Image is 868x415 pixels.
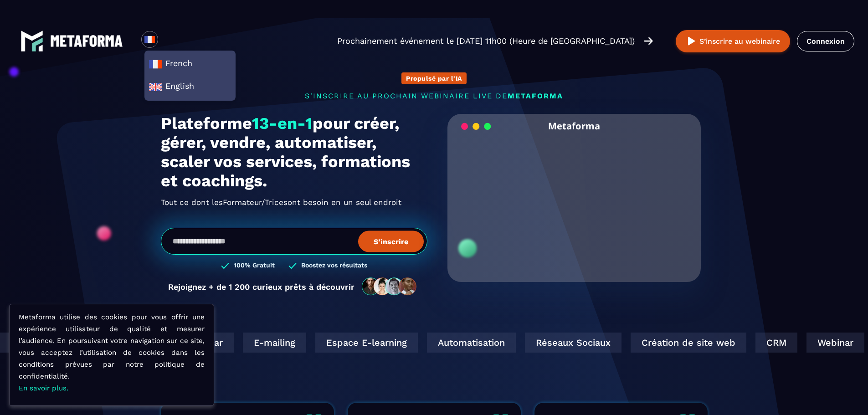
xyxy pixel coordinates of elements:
[301,261,367,270] h3: Boostez vos résultats
[174,333,232,353] div: Webinar
[686,36,697,47] img: play
[754,333,796,353] div: CRM
[548,114,600,138] h2: Metaforma
[161,114,427,190] h1: Plateforme pour créer, gérer, vendre, automatiser, scaler vos services, formations et coachings.
[288,261,297,270] img: checked
[149,57,162,71] img: fr
[359,277,420,296] img: community-people
[161,195,427,210] h2: Tout ce dont les ont besoin en un seul endroit
[629,333,745,353] div: Création de site web
[454,138,694,258] video: Your browser does not support the video tag.
[252,114,313,133] span: 13-en-1
[50,35,123,47] img: logo
[425,333,514,353] div: Automatisation
[797,31,854,51] a: Connexion
[523,333,620,353] div: Réseaux Sociaux
[168,282,354,292] p: Rejoignez + de 1 200 curieux prêts à découvrir
[149,80,231,94] span: English
[21,30,43,52] img: logo
[676,30,790,52] button: S’inscrire au webinaire
[19,384,68,392] a: En savoir plus.
[221,261,229,270] img: checked
[406,75,462,82] p: Propulsé par l'IA
[313,333,416,353] div: Espace E-learning
[158,31,180,51] div: Search for option
[337,35,635,47] p: Prochainement événement le [DATE] 11h00 (Heure de [GEOGRAPHIC_DATA])
[19,311,205,394] p: Metaforma utilise des cookies pour vous offrir une expérience utilisateur de qualité et mesurer l...
[144,34,155,45] img: fr
[149,57,231,71] span: French
[166,36,173,46] input: Search for option
[508,92,563,100] span: METAFORMA
[805,333,863,353] div: Webinar
[358,231,424,252] button: S’inscrire
[644,36,653,46] img: arrow-right
[241,333,304,353] div: E-mailing
[234,261,275,270] h3: 100% Gratuit
[161,92,708,100] p: s'inscrire au prochain webinaire live de
[461,122,491,131] img: loading
[223,195,288,210] span: Formateur/Trices
[149,80,162,94] img: en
